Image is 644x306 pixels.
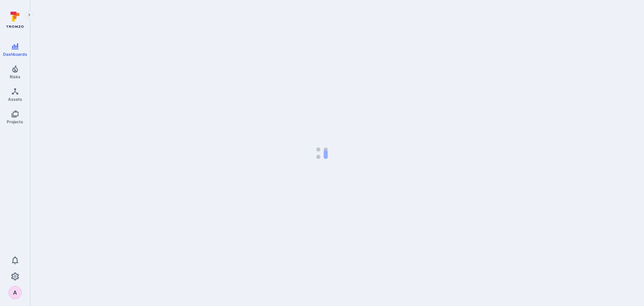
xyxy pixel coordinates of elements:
button: A [8,286,22,299]
span: Risks [10,74,20,79]
i: Expand navigation menu [27,12,32,18]
div: astella@flexera.com [8,286,22,299]
span: Dashboards [3,52,27,57]
span: Projects [7,119,23,124]
span: Assets [8,97,22,102]
button: Expand navigation menu [25,11,33,19]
